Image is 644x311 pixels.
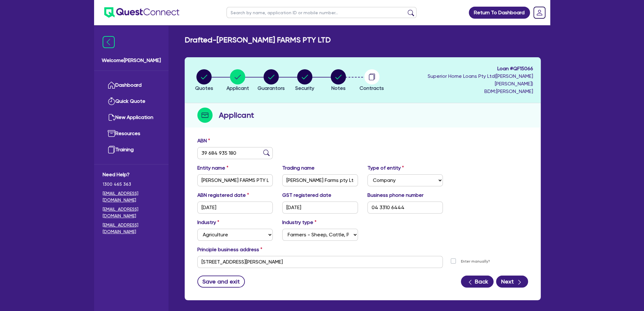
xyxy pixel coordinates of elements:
[295,85,314,91] span: Security
[197,137,210,145] label: ABN
[103,142,160,158] a: Training
[197,276,245,288] button: Save and exit
[390,65,533,72] span: Loan # QF15066
[103,93,160,109] a: Quick Quote
[226,69,249,92] button: Applicant
[108,97,115,105] img: quick-quote
[282,191,331,199] label: GST registered date
[103,171,160,178] span: Need Help?
[103,36,115,48] img: icon-menu-close
[428,73,533,87] span: Superior Home Loans Pty Ltd ( [PERSON_NAME] [PERSON_NAME] )
[390,88,533,95] span: BDM: [PERSON_NAME]
[496,276,528,288] button: Next
[461,258,490,264] label: Enter manually?
[197,191,249,199] label: ABN registered date
[103,190,160,203] a: [EMAIL_ADDRESS][DOMAIN_NAME]
[197,108,213,123] img: step-icon
[282,202,358,214] input: DD / MM / YYYY
[108,146,115,153] img: training
[258,85,285,91] span: Guarantors
[185,35,331,45] h2: Drafted - [PERSON_NAME] FARMS PTY LTD
[103,109,160,126] a: New Application
[104,7,179,18] img: quest-connect-logo-blue
[331,85,345,91] span: Notes
[197,164,228,172] label: Entity name
[197,219,219,226] label: Industry
[103,181,160,188] span: 1300 465 363
[282,164,315,172] label: Trading name
[367,191,424,199] label: Business phone number
[195,85,213,91] span: Quotes
[103,206,160,219] a: [EMAIL_ADDRESS][DOMAIN_NAME]
[282,219,316,226] label: Industry type
[219,109,254,121] h2: Applicant
[263,150,270,156] img: abn-lookup icon
[226,85,249,91] span: Applicant
[359,69,384,92] button: Contracts
[461,276,494,288] button: Back
[108,114,115,121] img: new-application
[102,57,161,64] span: Welcome [PERSON_NAME]
[197,246,262,253] label: Principle business address
[103,77,160,93] a: Dashboard
[197,202,273,214] input: DD / MM / YYYY
[330,69,346,92] button: Notes
[103,222,160,235] a: [EMAIL_ADDRESS][DOMAIN_NAME]
[226,7,417,18] input: Search by name, application ID or mobile number...
[531,4,548,21] a: Dropdown toggle
[257,69,285,92] button: Guarantors
[367,164,404,172] label: Type of entity
[360,85,384,91] span: Contracts
[108,130,115,137] img: resources
[469,7,530,19] a: Return To Dashboard
[103,126,160,142] a: Resources
[295,69,315,92] button: Security
[195,69,214,92] button: Quotes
